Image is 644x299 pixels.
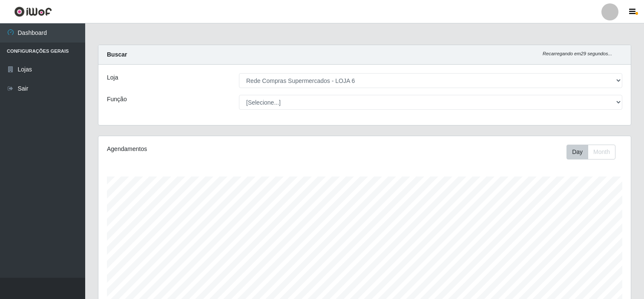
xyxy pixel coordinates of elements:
img: CoreUI Logo [14,6,52,17]
div: Toolbar with button groups [566,145,622,159]
i: Recarregando em 29 segundos... [543,51,612,56]
label: Função [107,95,127,104]
button: Month [588,145,615,159]
div: First group [566,145,615,159]
div: Agendamentos [107,145,314,154]
button: Day [566,145,588,159]
label: Loja [107,73,118,82]
strong: Buscar [107,51,127,58]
